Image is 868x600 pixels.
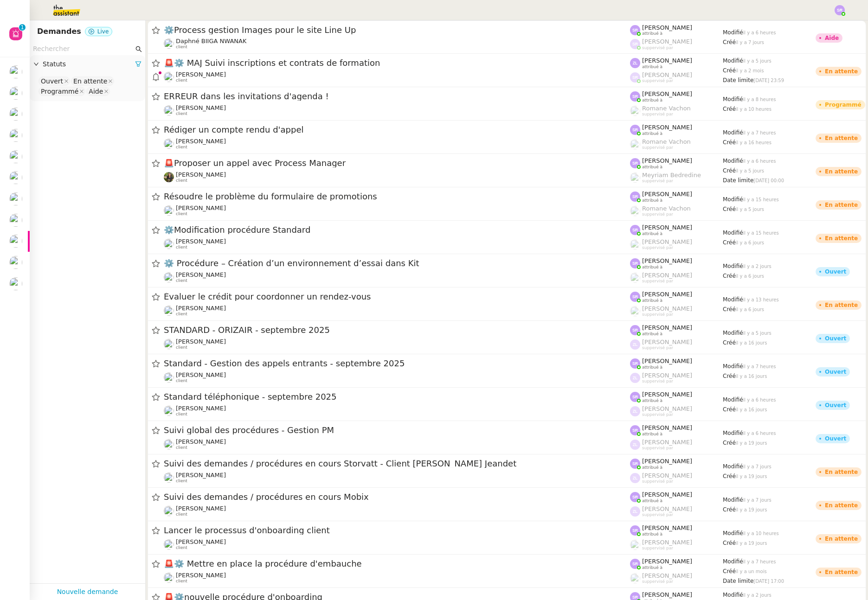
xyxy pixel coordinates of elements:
span: [PERSON_NAME] [176,505,226,512]
img: svg [630,325,640,335]
span: Modifié [723,363,743,370]
span: Créé [723,339,736,346]
span: suppervisé par [642,112,673,117]
span: [PERSON_NAME] [642,90,692,97]
span: client [176,479,187,484]
app-user-label: attribué à [630,24,723,36]
img: users%2FoFdbodQ3TgNoWt9kP3GXAs5oaCq1%2Favatar%2Fprofile-pic.png [9,192,22,205]
span: suppervisé par [642,179,673,184]
span: il y a 2 jours [743,264,772,269]
span: [PERSON_NAME] [176,171,226,178]
span: [PERSON_NAME] [642,372,692,379]
img: users%2FRcIDm4Xn1TPHYwgLThSv8RQYtaM2%2Favatar%2F95761f7a-40c3-4bb5-878d-fe785e6f95b2 [9,108,22,121]
span: Romane Vachon [642,138,691,145]
span: [PERSON_NAME] [642,491,692,498]
span: [PERSON_NAME] [176,371,226,378]
span: Modifié [723,330,743,336]
div: Programmé [825,102,862,108]
span: [PERSON_NAME] [642,357,692,364]
span: Modifié [723,158,743,164]
img: users%2FvXkuctLX0wUbD4cA8OSk7KI5fra2%2Favatar%2F858bcb8a-9efe-43bf-b7a6-dc9f739d6e70 [164,105,174,115]
app-user-detailed-label: client [164,405,630,417]
span: Créé [723,373,736,379]
app-user-label: suppervisé par [630,272,723,284]
app-user-detailed-label: client [164,338,630,350]
span: Créé [723,273,736,279]
span: Créé [723,106,736,112]
span: STANDARD - ORIZAIR - septembre 2025 [164,326,630,334]
img: users%2FoFdbodQ3TgNoWt9kP3GXAs5oaCq1%2Favatar%2Fprofile-pic.png [630,306,640,316]
nz-select-item: Aide [86,87,110,96]
span: [PERSON_NAME] [176,305,226,312]
p: 1 [20,24,24,32]
app-user-label: attribué à [630,424,723,436]
img: users%2FvXkuctLX0wUbD4cA8OSk7KI5fra2%2Favatar%2F858bcb8a-9efe-43bf-b7a6-dc9f739d6e70 [164,72,174,82]
app-user-detailed-label: client [164,305,630,317]
span: [PERSON_NAME] [176,238,226,245]
span: attribué à [642,332,662,337]
app-user-label: attribué à [630,191,723,203]
span: [PERSON_NAME] [642,24,692,31]
app-user-label: suppervisé par [630,238,723,250]
span: suppervisé par [642,479,673,484]
div: En attente [825,302,858,308]
span: [DATE] 00:00 [753,178,784,183]
span: [PERSON_NAME] [642,338,692,345]
span: client [176,278,187,283]
nz-badge-sup: 1 [19,24,26,31]
img: svg [630,39,640,49]
span: il y a 6 heures [743,159,776,164]
app-user-label: suppervisé par [630,138,723,150]
span: [PERSON_NAME] [642,458,692,465]
span: Suivi global des procédures - Gestion PM [164,426,630,434]
app-user-label: suppervisé par [630,105,723,117]
img: 59e8fd3f-8fb3-40bf-a0b4-07a768509d6a [164,172,174,182]
span: [PERSON_NAME] [642,238,692,245]
app-user-label: attribué à [630,491,723,503]
span: attribué à [642,98,662,103]
span: Créé [723,406,736,413]
span: client [176,211,187,217]
img: svg [630,25,640,35]
app-user-label: suppervisé par [630,439,723,451]
app-user-detailed-label: client [164,371,630,383]
div: Ouvert [825,402,846,408]
app-user-detailed-label: client [164,204,630,217]
span: attribué à [642,432,662,437]
app-user-detailed-label: client [164,104,630,116]
app-user-label: suppervisé par [630,205,723,217]
span: attribué à [642,198,662,203]
span: [PERSON_NAME] [642,272,692,279]
app-user-detailed-label: client [164,472,630,484]
span: Créé [723,39,736,45]
span: ⚙️ MAJ Suivi inscriptions et contrats de formation [164,59,630,67]
span: ⚙️Process gestion Images pour le site Line Up [164,26,630,34]
img: users%2FC9SBsJ0duuaSgpQFj5LgoEX8n0o2%2Favatar%2Fec9d51b8-9413-4189-adfb-7be4d8c96a3c [164,339,174,349]
div: En attente [825,202,858,208]
img: users%2F0G3Vvnvi3TQv835PC6wL0iK4Q012%2Favatar%2F85e45ffa-4efd-43d5-9109-2e66efd3e965 [9,256,22,269]
app-user-label: suppervisé par [630,38,723,50]
span: il y a 6 jours [736,240,764,245]
img: users%2FW4OQjB9BRtYK2an7yusO0WsYLsD3%2Favatar%2F28027066-518b-424c-8476-65f2e549ac29 [164,272,174,282]
span: client [176,145,187,150]
img: users%2FW4OQjB9BRtYK2an7yusO0WsYLsD3%2Favatar%2F28027066-518b-424c-8476-65f2e549ac29 [9,214,22,227]
div: Aide [89,87,103,96]
span: [PERSON_NAME] [642,57,692,64]
div: Statuts [30,55,145,73]
img: svg [630,339,640,350]
nz-select-item: Programmé [39,87,85,96]
span: attribué à [642,465,662,470]
span: client [176,445,187,450]
span: [PERSON_NAME] [642,224,692,231]
app-user-detailed-label: client [164,505,630,517]
app-user-label: attribué à [630,257,723,269]
img: svg [630,125,640,135]
span: attribué à [642,298,662,303]
img: users%2FW4OQjB9BRtYK2an7yusO0WsYLsD3%2Favatar%2F28027066-518b-424c-8476-65f2e549ac29 [164,372,174,383]
span: suppervisé par [642,78,673,83]
img: svg [630,440,640,450]
img: users%2FyQfMwtYgTqhRP2YHWHmG2s2LYaD3%2Favatar%2Fprofile-pic.png [630,206,640,216]
span: suppervisé par [642,145,673,150]
span: il y a 2 mois [736,68,764,73]
span: [PERSON_NAME] [176,71,226,78]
